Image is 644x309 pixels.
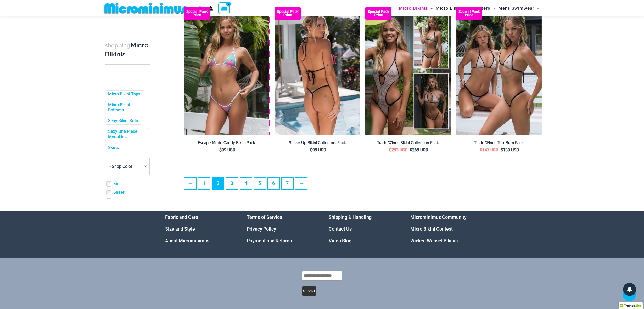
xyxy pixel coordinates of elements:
a: Page 5 [254,178,266,189]
b: Special Pack Price [184,10,210,17]
h2: Escape Mode Candy Bikini Pack [184,140,270,145]
a: Trade Winds Top-Bum Pack [456,140,542,147]
img: Escape Mode Candy 3151 Top 4151 Bottom 02 [184,7,270,135]
a: Payment and Returns [247,238,292,243]
nav: Menu [247,211,316,247]
span: Menu Toggle [534,2,540,15]
h2: Trade Winds Top-Bum Pack [456,140,542,145]
a: Page 1 [198,178,210,189]
nav: Menu [165,211,234,247]
aside: Footer Widget 2 [247,211,316,247]
h2: Shake Up Bikini Collectors Pack [275,140,360,145]
img: Top Bum Pack (1) [456,7,542,135]
b: Special Pack Price [365,10,391,17]
nav: Menu [329,211,397,247]
a: Size and Style [165,226,195,232]
span: Menu Toggle [490,2,496,15]
b: Special Pack Price [275,10,301,17]
a: Page 6 [268,178,279,189]
a: Fabric and Care [165,214,198,220]
a: Mesh [113,198,124,204]
span: $ [501,147,503,152]
button: Submit [302,286,316,296]
nav: Site Navigation [397,1,542,16]
a: Escape Mode Candy 3151 Top 4151 Bottom 02 Escape Mode Candy 3151 Top 4151 Bottom 04Escape Mode Ca... [184,7,270,135]
h3: Micro Bikinis [105,41,150,59]
bdi: 147 USD [480,147,498,152]
aside: Footer Widget 3 [329,211,397,247]
img: Shake Up Sunset 3145 Top 4145 Bottom 05 [275,7,360,135]
a: Privacy Policy [247,226,276,232]
a: Page 4 [240,178,252,189]
a: Micro Bikini Contest [410,226,453,232]
span: Micro Bikinis [399,2,428,15]
span: Mens Swimwear [498,2,534,15]
span: $ [480,147,482,152]
a: OutersMenu ToggleMenu Toggle [474,2,497,15]
nav: Product Pagination [184,177,542,192]
span: Menu Toggle [468,2,473,15]
h2: Trade Winds Bikini Collection Pack [365,140,451,145]
a: Sexy One Piece Monokinis [108,129,144,140]
a: → [295,178,307,189]
span: - Shop Color [105,158,150,175]
bdi: 99 USD [310,147,326,152]
span: $ [389,147,391,152]
img: MM SHOP LOGO FLAT [102,2,188,14]
a: About Microminimus [165,238,209,243]
a: ← [184,178,196,189]
span: Micro Lingerie [436,2,468,15]
a: Sheer [113,190,125,195]
a: Knit [113,181,121,187]
a: Top Bum Pack (1) Trade Winds IvoryInk 317 Top 453 Micro 03Trade Winds IvoryInk 317 Top 453 Micro 03 [456,7,542,135]
span: Menu Toggle [428,2,433,15]
a: Skirts [108,145,119,151]
a: View Shopping Cart, empty [218,2,230,14]
span: $ [410,147,412,152]
a: Mens SwimwearMenu ToggleMenu Toggle [497,2,541,15]
a: Escape Mode Candy Bikini Pack [184,140,270,147]
span: Page 2 [212,178,224,189]
b: Special Pack Price [456,10,482,17]
bdi: 269 USD [410,147,428,152]
span: $ [310,147,312,152]
aside: Footer Widget 1 [165,211,234,247]
bdi: 139 USD [501,147,519,152]
span: $ [219,147,222,152]
a: Trade Winds Bikini Collection Pack [365,140,451,147]
a: Micro Bikini Bottoms [108,102,144,113]
a: Search icon link [198,5,203,12]
a: Collection Pack (1) Trade Winds IvoryInk 317 Top 469 Thong 11Trade Winds IvoryInk 317 Top 469 Tho... [365,7,451,135]
a: Sexy Bikini Sets [108,118,138,124]
span: - Shop Color [105,158,149,175]
a: Shake Up Sunset 3145 Top 4145 Bottom 04 Shake Up Sunset 3145 Top 4145 Bottom 05Shake Up Sunset 31... [275,7,360,135]
a: Shake Up Bikini Collectors Pack [275,140,360,147]
a: Contact Us [329,226,352,232]
bdi: 293 USD [389,147,407,152]
a: Terms of Service [247,214,282,220]
aside: Footer Widget 4 [410,211,479,247]
a: Shipping & Handling [329,214,372,220]
a: Account icon link [208,6,213,11]
span: - Shop Color [109,164,132,169]
a: Micro Bikini Tops [108,91,140,97]
bdi: 99 USD [219,147,235,152]
img: Collection Pack (1) [365,7,451,135]
a: Page 3 [226,178,238,189]
a: Video Blog [329,238,351,243]
span: Outers [475,2,490,15]
a: Microminimus Community [410,214,467,220]
a: Wicked Weasel Bikinis [410,238,458,243]
nav: Menu [410,211,479,247]
a: Page 7 [282,178,293,189]
a: Micro LingerieMenu ToggleMenu Toggle [434,2,474,15]
a: Micro BikinisMenu ToggleMenu Toggle [397,2,434,15]
span: shopping [105,42,130,49]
